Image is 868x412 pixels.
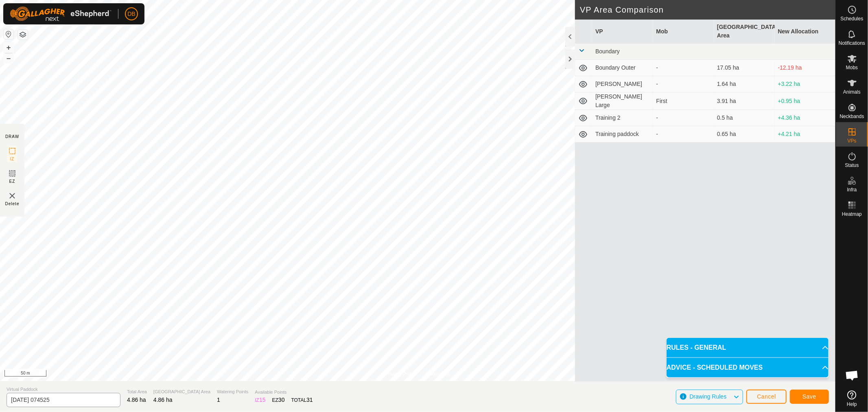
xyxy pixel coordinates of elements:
[153,397,173,403] span: 4.86 ha
[840,16,863,21] span: Schedules
[714,126,774,142] td: 0.65 ha
[842,212,862,217] span: Heatmap
[667,343,726,353] span: RULES - GENERAL
[592,60,653,76] td: Boundary Outer
[775,126,835,142] td: +4.21 ha
[592,20,653,44] th: VP
[790,390,829,404] button: Save
[667,338,829,357] p-accordion-header: RULES - GENERAL
[656,64,711,72] div: -
[714,20,774,44] th: [GEOGRAPHIC_DATA] Area
[127,10,135,18] span: DB
[847,138,856,143] span: VPs
[656,130,711,138] div: -
[153,388,210,395] span: [GEOGRAPHIC_DATA] Area
[4,29,13,39] button: Reset Map
[656,97,711,105] div: First
[689,393,726,400] span: Drawing Rules
[714,92,774,110] td: 3.91 ha
[802,393,816,400] span: Save
[5,134,19,140] div: DRAW
[385,370,416,378] a: Privacy Policy
[4,43,13,53] button: +
[7,386,120,393] span: Virtual Paddock
[847,402,857,407] span: Help
[775,92,835,110] td: +0.95 ha
[127,397,146,403] span: 4.86 ha
[272,396,285,404] div: EZ
[775,76,835,92] td: +3.22 ha
[775,60,835,76] td: -12.19 ha
[127,388,147,395] span: Total Area
[10,7,112,21] img: Gallagher Logo
[259,397,266,403] span: 15
[775,20,835,44] th: New Allocation
[592,110,653,126] td: Training 2
[18,30,28,39] button: Map Layers
[7,191,17,201] img: VP
[656,114,711,122] div: -
[306,397,313,403] span: 31
[595,48,620,55] span: Boundary
[840,114,864,119] span: Neckbands
[775,110,835,126] td: +4.36 ha
[836,387,868,410] a: Help
[656,80,711,88] div: -
[840,363,864,388] div: Open chat
[845,163,859,168] span: Status
[5,201,20,207] span: Delete
[714,76,774,92] td: 1.64 ha
[217,388,248,395] span: Watering Points
[843,90,861,94] span: Animals
[4,53,13,63] button: –
[667,363,763,373] span: ADVICE - SCHEDULED MOVES
[746,390,787,404] button: Cancel
[714,110,774,126] td: 0.5 ha
[846,65,858,70] span: Mobs
[10,156,15,162] span: IZ
[255,389,313,396] span: Available Points
[592,126,653,142] td: Training paddock
[217,397,220,403] span: 1
[426,370,450,378] a: Contact Us
[592,92,653,110] td: [PERSON_NAME] Large
[291,396,313,404] div: TOTAL
[847,187,857,192] span: Infra
[653,20,714,44] th: Mob
[839,41,865,46] span: Notifications
[580,5,835,15] h2: VP Area Comparison
[592,76,653,92] td: [PERSON_NAME]
[9,178,15,184] span: EZ
[255,396,265,404] div: IZ
[714,60,774,76] td: 17.05 ha
[757,393,776,400] span: Cancel
[278,397,285,403] span: 30
[667,358,829,377] p-accordion-header: ADVICE - SCHEDULED MOVES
